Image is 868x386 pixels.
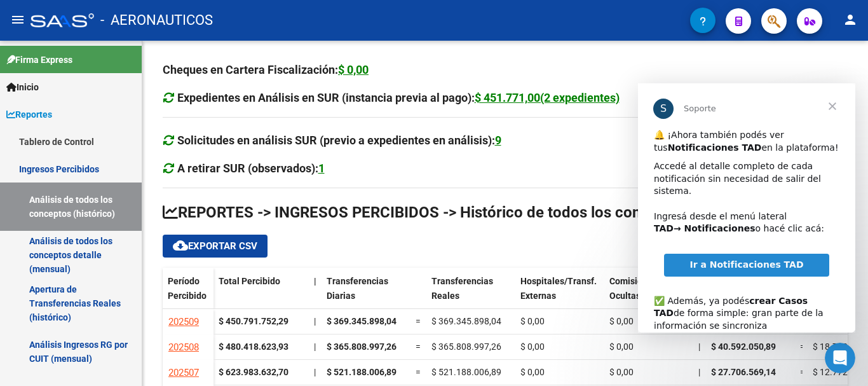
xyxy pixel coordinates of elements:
iframe: Intercom live chat [825,343,855,373]
span: Exportar CSV [173,240,257,252]
span: Comisiones Ocultas [609,276,657,301]
mat-icon: menu [10,12,25,27]
div: ✅ Además, ya podés de forma simple: gran parte de la información se sincroniza automáticamente y ... [16,199,201,286]
span: | [314,367,316,377]
span: - AERONAUTICOS [100,6,213,34]
span: 202509 [168,316,199,327]
span: $ 521.188.006,89 [327,367,397,377]
strong: $ 480.418.623,93 [219,341,288,352]
datatable-header-cell: Hospitales/Transf. Externas [515,268,604,321]
datatable-header-cell: | [309,268,322,321]
span: $ 521.188.006,89 [431,367,501,377]
span: = [416,341,421,352]
iframe: Intercom live chat mensaje [638,83,855,333]
span: Inicio [6,80,39,94]
span: REPORTES -> INGRESOS PERCIBIDOS -> Histórico de todos los conceptos [163,203,688,221]
span: $ 27.706.569,14 [711,367,776,377]
span: $ 0,00 [609,367,634,377]
span: $ 369.345.898,04 [431,316,501,326]
span: 202507 [168,367,199,378]
div: $ 451.771,00(2 expedientes) [475,89,620,107]
span: Firma Express [6,53,72,67]
strong: Cheques en Cartera Fiscalización: [163,63,369,76]
datatable-header-cell: Total Percibido [214,268,309,321]
span: Hospitales/Transf. Externas [520,276,597,301]
span: $ 0,00 [520,341,545,352]
strong: A retirar SUR (observados): [177,162,325,175]
datatable-header-cell: Transferencias Diarias [322,268,410,321]
span: = [416,367,421,377]
span: $ 365.808.997,26 [431,341,501,352]
strong: Solicitudes en análisis SUR (previo a expedientes en análisis): [177,134,501,147]
span: | [314,276,316,286]
span: 202508 [168,341,199,353]
span: = [800,341,805,352]
span: $ 0,00 [609,316,634,326]
span: | [314,316,316,326]
span: = [800,367,805,377]
span: $ 365.808.997,26 [327,341,397,352]
span: $ 0,00 [520,316,545,326]
strong: $ 450.791.752,29 [219,316,288,326]
div: 9 [495,132,501,149]
span: | [698,367,700,377]
span: $ 369.345.898,04 [327,316,397,326]
span: | [314,341,316,352]
div: 1 [318,160,325,177]
button: Exportar CSV [163,235,268,258]
span: Total Percibido [219,276,280,286]
span: Transferencias Diarias [327,276,388,301]
span: $ 0,00 [520,367,545,377]
datatable-header-cell: Comisiones Ocultas [604,268,693,321]
span: | [698,341,700,352]
span: $ 0,00 [609,341,634,352]
mat-icon: cloud_download [173,238,188,253]
span: = [416,316,421,326]
div: $ 0,00 [338,61,369,79]
datatable-header-cell: Período Percibido [163,268,214,321]
strong: Expedientes en Análisis en SUR (instancia previa al pago): [177,91,620,104]
span: $ 40.592.050,89 [711,341,776,352]
mat-icon: person [843,12,858,27]
span: Transferencias Reales [431,276,493,301]
datatable-header-cell: Transferencias Reales [426,268,515,321]
span: Período Percibido [168,276,207,301]
span: Reportes [6,107,52,121]
strong: $ 623.983.632,70 [219,367,288,377]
